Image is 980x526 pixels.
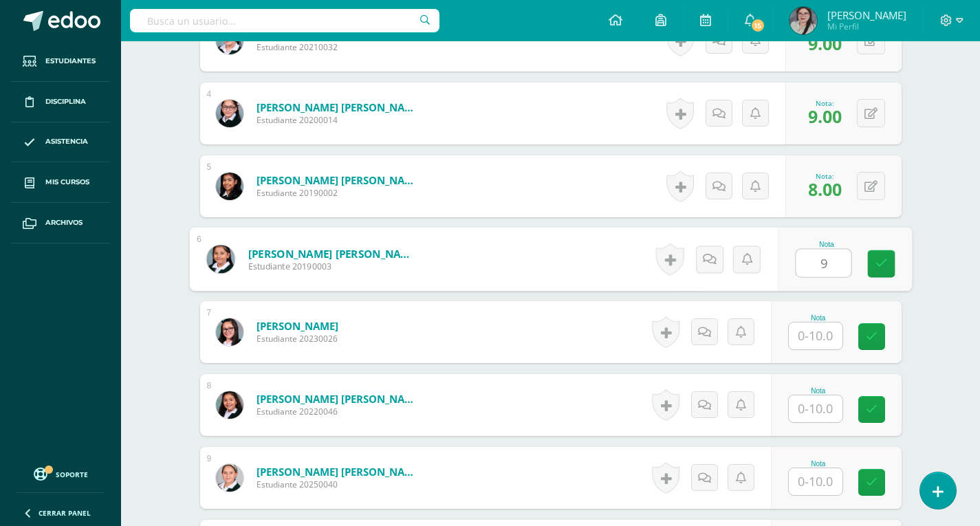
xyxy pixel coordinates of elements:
span: Estudiante 20220046 [257,406,422,417]
span: Estudiante 20200014 [257,114,422,126]
span: Estudiante 20250040 [257,479,422,490]
span: 9.00 [808,32,842,55]
span: Archivos [45,217,83,228]
a: [PERSON_NAME] [PERSON_NAME] [257,465,422,479]
a: Estudiantes [11,41,110,82]
div: Nota: [808,171,842,181]
span: 15 [750,18,765,33]
a: Disciplina [11,82,110,122]
input: 0-10.0 [789,395,842,422]
span: Cerrar panel [39,508,91,518]
a: [PERSON_NAME] [257,319,338,333]
input: Busca un usuario... [130,9,439,32]
input: 0-10.0 [789,468,842,495]
div: Nota [788,314,849,322]
span: Estudiante 20190003 [248,261,417,273]
span: Asistencia [45,136,88,147]
div: Nota: [808,98,842,108]
input: 0-10.0 [789,322,842,349]
div: Nota [788,387,849,395]
span: Estudiante 20210032 [257,41,422,53]
input: 0-10.0 [796,250,851,277]
a: [PERSON_NAME] [PERSON_NAME] [248,246,417,261]
img: e8dc33c7848f8dbc2b6ccb4336c3d423.png [216,100,243,127]
a: [PERSON_NAME] [PERSON_NAME] [257,173,422,187]
span: 8.00 [808,177,842,201]
span: 9.00 [808,105,842,128]
span: Estudiantes [45,56,96,67]
img: 95355631bc3e15de7bf0b530ff15cf10.png [216,173,243,200]
a: Mis cursos [11,162,110,203]
img: 10a4a4777d652e6212076e5b7eff9131.png [216,391,243,419]
span: Soporte [56,470,88,479]
span: Mis cursos [45,177,89,188]
a: Soporte [17,464,105,483]
span: Mi Perfil [827,21,906,32]
a: [PERSON_NAME] [PERSON_NAME] [257,100,422,114]
div: Nota [795,241,858,248]
img: 4f62c0cecae60328497514905051bca8.png [790,7,817,34]
a: Archivos [11,203,110,243]
span: [PERSON_NAME] [827,8,906,22]
a: Asistencia [11,122,110,163]
img: 7266ceb0da3060a21a4c4f24078e4748.png [206,245,235,273]
img: 01f5b4409ed919bbdad3b4f63182c2e6.png [216,318,243,346]
span: Estudiante 20190002 [257,187,422,199]
div: Nota [788,460,849,468]
span: Estudiante 20230026 [257,333,338,344]
a: [PERSON_NAME] [PERSON_NAME] [257,392,422,406]
span: Disciplina [45,96,86,107]
img: 25aa373a38e82f9e77814a041b6e22e6.png [216,464,243,492]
